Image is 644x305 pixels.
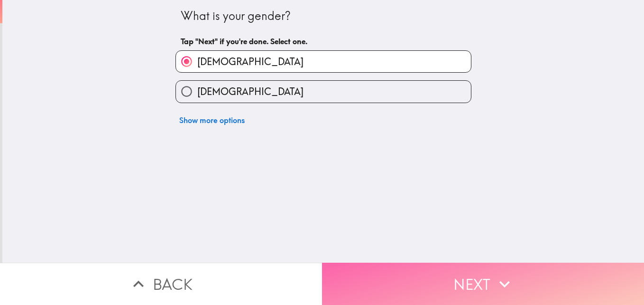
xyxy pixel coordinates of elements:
button: [DEMOGRAPHIC_DATA] [176,51,471,72]
button: Show more options [175,111,248,130]
button: Next [322,263,644,305]
button: [DEMOGRAPHIC_DATA] [176,81,471,102]
h6: Tap "Next" if you're done. Select one. [181,36,466,47]
span: [DEMOGRAPHIC_DATA] [197,85,304,98]
div: What is your gender? [181,8,466,24]
span: [DEMOGRAPHIC_DATA] [197,55,304,68]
